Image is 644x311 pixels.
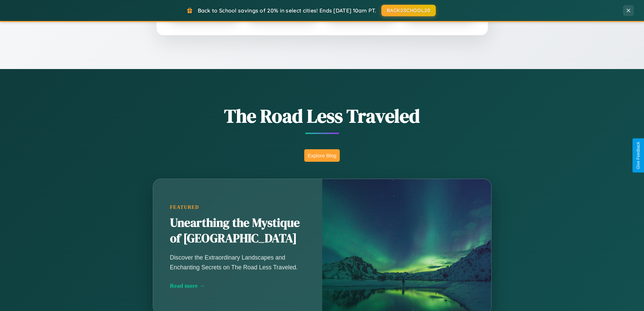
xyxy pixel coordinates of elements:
[636,142,641,169] div: Give Feedback
[198,7,376,14] span: Back to School savings of 20% in select cities! Ends [DATE] 10am PT.
[381,5,436,16] button: BACK2SCHOOL20
[170,204,305,210] div: Featured
[170,215,305,246] h2: Unearthing the Mystique of [GEOGRAPHIC_DATA]
[304,149,340,162] button: Explore Blog
[170,253,305,272] p: Discover the Extraordinary Landscapes and Enchanting Secrets on The Road Less Traveled.
[119,103,525,129] h1: The Road Less Traveled
[170,282,305,289] div: Read more →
